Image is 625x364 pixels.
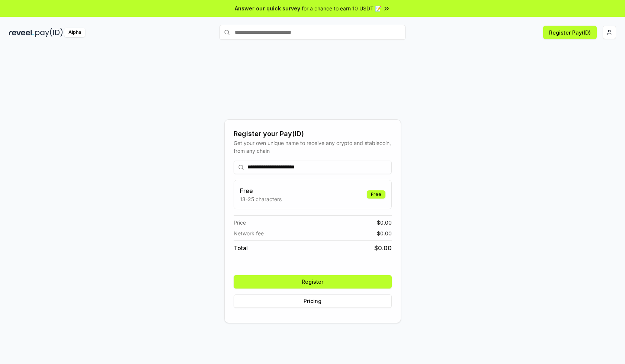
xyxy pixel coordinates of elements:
span: $ 0.00 [377,229,392,237]
span: Total [234,244,248,252]
div: Register your Pay(ID) [234,129,392,139]
span: Network fee [234,229,264,237]
span: Price [234,219,246,226]
span: for a chance to earn 10 USDT 📝 [302,4,381,12]
button: Pricing [234,294,392,308]
img: pay_id [35,28,63,37]
div: Free [367,190,385,199]
span: $ 0.00 [374,244,392,252]
button: Register [234,275,392,289]
span: $ 0.00 [377,219,392,226]
span: Answer our quick survey [235,4,300,12]
img: reveel_dark [9,28,34,37]
div: Get your own unique name to receive any crypto and stablecoin, from any chain [234,139,392,155]
p: 13-25 characters [240,195,282,203]
button: Register Pay(ID) [543,26,597,39]
div: Alpha [64,28,85,37]
h3: Free [240,186,282,195]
